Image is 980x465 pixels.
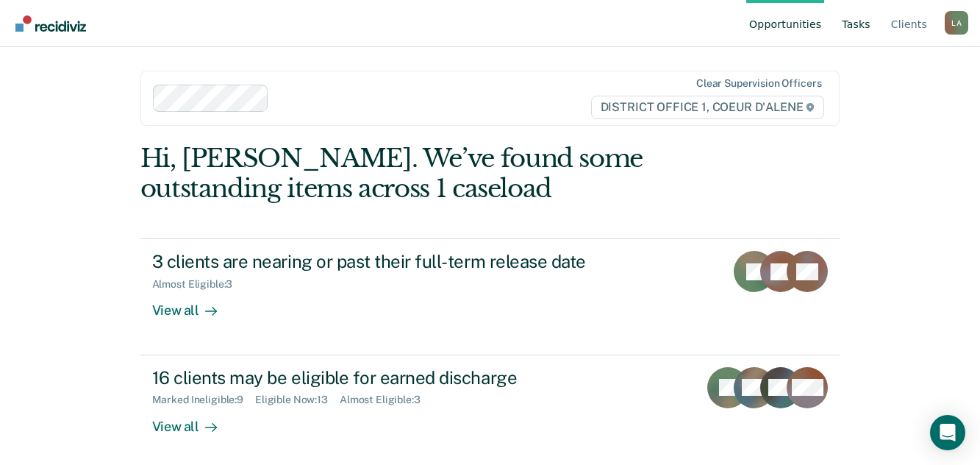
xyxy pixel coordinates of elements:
[930,415,965,450] div: Open Intercom Messenger
[152,251,668,272] div: 3 clients are nearing or past their full-term release date
[152,278,245,291] div: Almost Eligible : 3
[591,96,825,119] span: DISTRICT OFFICE 1, COEUR D'ALENE
[152,367,668,388] div: 16 clients may be eligible for earned discharge
[255,394,340,406] div: Eligible Now : 13
[340,394,432,406] div: Almost Eligible : 3
[152,406,235,435] div: View all
[945,11,968,35] button: Profile dropdown button
[945,11,968,35] div: L A
[152,291,235,319] div: View all
[696,77,821,90] div: Clear supervision officers
[152,394,255,406] div: Marked Ineligible : 9
[140,143,700,204] div: Hi, [PERSON_NAME]. We’ve found some outstanding items across 1 caseload
[15,15,86,32] img: Recidiviz
[140,238,840,355] a: 3 clients are nearing or past their full-term release dateAlmost Eligible:3View all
